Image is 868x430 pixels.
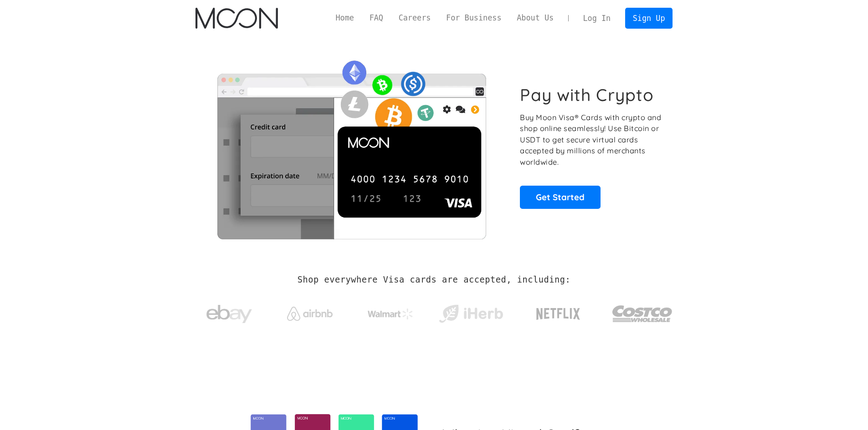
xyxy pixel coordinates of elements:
a: Sign Up [625,8,673,28]
img: Moon Cards let you spend your crypto anywhere Visa is accepted. [195,54,508,239]
img: Moon Logo [195,8,278,29]
a: ebay [195,291,263,333]
a: About Us [509,12,561,24]
h2: Shop everywhere Visa cards are accepted, including: [298,275,570,285]
img: Netflix [535,303,581,325]
img: iHerb [437,302,505,326]
a: Costco [612,288,673,335]
a: Log In [575,8,618,28]
a: Airbnb [276,298,344,325]
a: Walmart [356,299,424,324]
p: Buy Moon Visa® Cards with crypto and shop online seamlessly! Use Bitcoin or USDT to get secure vi... [520,112,663,168]
img: ebay [206,300,252,329]
a: Get Started [520,186,601,208]
img: Airbnb [287,307,333,321]
h1: Pay with Crypto [520,85,654,105]
a: For Business [438,12,509,24]
img: Walmart [368,309,413,319]
a: Netflix [518,293,599,330]
a: home [195,8,278,29]
img: Costco [612,297,673,331]
a: FAQ [362,12,391,24]
a: iHerb [437,293,505,330]
a: Careers [391,12,438,24]
a: Home [328,12,362,24]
